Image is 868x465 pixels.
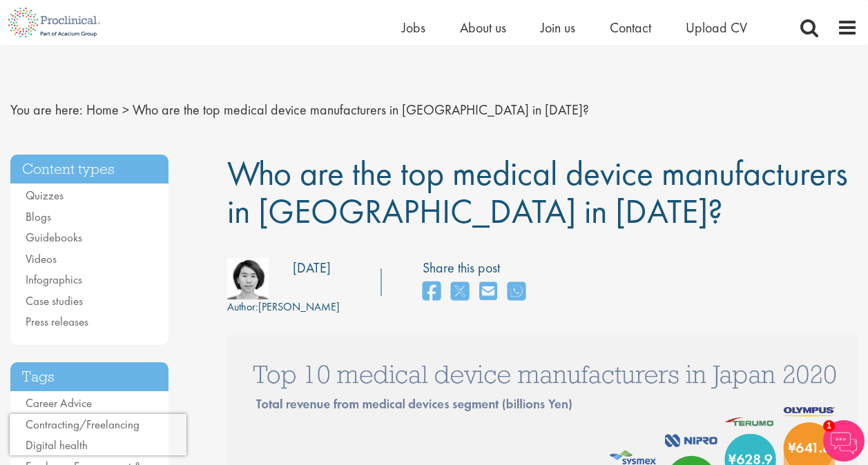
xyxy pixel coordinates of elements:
a: Videos [26,251,57,266]
a: Join us [541,19,575,37]
a: share on twitter [451,277,469,307]
iframe: reCAPTCHA [10,414,186,455]
span: You are here: [10,101,83,119]
span: Who are the top medical device manufacturers in [GEOGRAPHIC_DATA] in [DATE]? [227,151,848,233]
h3: Tags [10,362,168,392]
img: 801bafe2-1c15-4c35-db46-08d8757b2c12 [227,258,269,299]
a: Guidebooks [26,230,82,245]
a: share on whats app [508,277,525,307]
a: Quizzes [26,188,64,203]
span: Who are the top medical device manufacturers in [GEOGRAPHIC_DATA] in [DATE]? [133,101,589,119]
span: > [122,101,129,119]
span: 1 [823,420,835,432]
h3: Content types [10,155,168,184]
a: breadcrumb link [86,101,119,119]
div: [DATE] [293,258,331,278]
a: share on facebook [423,277,441,307]
a: About us [460,19,506,37]
span: Author: [227,299,258,314]
a: Case studies [26,293,83,308]
a: Contact [610,19,651,37]
a: Press releases [26,314,88,329]
a: share on email [479,277,497,307]
a: Infographics [26,272,82,287]
a: Blogs [26,209,51,224]
div: [PERSON_NAME] [227,299,340,315]
img: Chatbot [823,420,865,462]
a: Jobs [402,19,425,37]
label: Share this post [423,258,532,278]
a: Career Advice [26,395,92,410]
a: Upload CV [686,19,747,37]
